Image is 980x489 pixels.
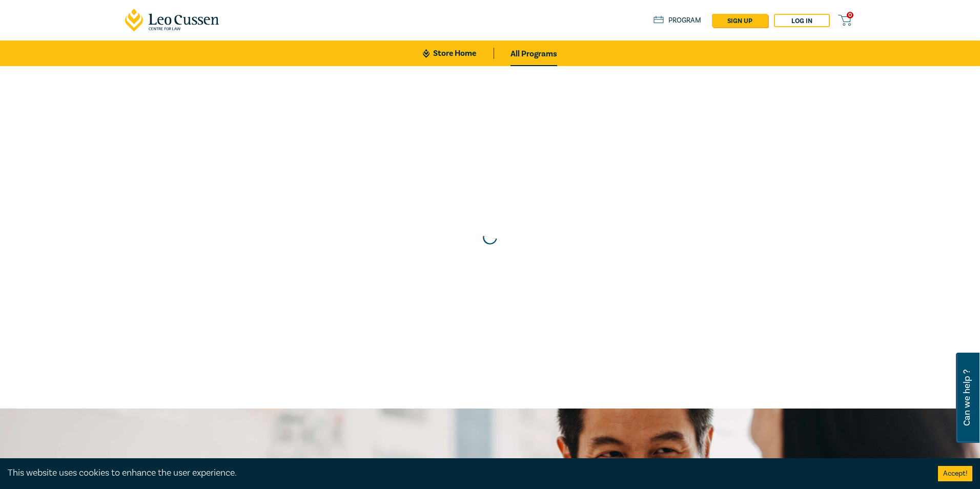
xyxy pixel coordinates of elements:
[938,466,972,481] button: Accept cookies
[654,15,701,26] a: Program
[774,14,830,27] a: Log in
[511,40,557,66] a: All Programs
[8,466,923,480] div: This website uses cookies to enhance the user experience.
[423,48,494,59] a: Store Home
[712,14,768,27] a: sign up
[962,359,972,437] span: Can we help ?
[847,12,853,18] span: 0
